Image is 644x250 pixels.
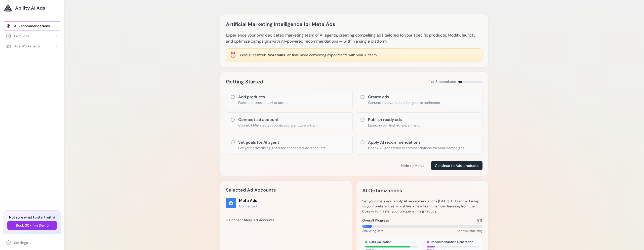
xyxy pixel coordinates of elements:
[362,199,482,214] p: Set your goals and apply AI recommendations [DATE]. AI Agent will adapt to your preferences — jus...
[6,34,29,39] div: Products
[3,238,61,247] a: Settings
[368,100,440,105] p: Generate ad variations for your experiments
[226,78,263,86] h2: Getting Started
[368,139,464,145] h3: Apply AI recommendations
[239,204,257,209] div: Connected
[362,229,384,233] span: Analyzing Data
[455,229,482,233] span: ~22 days remaining
[268,53,286,57] span: More wins.
[6,44,40,49] div: Ads Workspace
[238,123,319,128] p: Connect Meta ad accounts you want to work with
[369,240,391,244] span: Data Collection
[3,21,61,30] a: AI Recommendations
[240,53,267,57] span: Less guesswork.
[226,32,482,44] p: Experience your own dedicated marketing team of AI agents, creating compelling ads tailored to yo...
[368,123,420,128] p: Launch your first ad experiment
[230,51,236,58] div: ⏰
[397,161,428,170] button: Hide to Menu
[362,218,389,223] span: Overall Progress
[7,215,57,220] h3: Not sure what to start with?
[238,94,288,100] h3: Add products
[238,117,319,123] h3: Connect ad account
[368,94,440,100] h3: Create ads
[3,32,61,41] button: Products
[7,221,57,230] button: Book 30-min Demo
[431,161,482,170] button: Continue to Add products
[368,117,420,123] h3: Publish ready ads
[287,53,377,57] span: 3x time more converting experiments with your AI team.
[477,218,482,223] span: 8%
[431,240,473,244] span: Recommendation Generation
[238,100,288,105] p: Paste the product url to add it
[226,186,346,194] h2: Selected Ad Accounts
[238,139,326,145] h3: Set goals for AI agent
[368,145,464,150] p: Check AI-generated recommendations for your campaigns
[226,20,335,28] h1: Artificial Marketing Intelligence for Meta Ads
[4,4,60,12] a: Ability AI Ads
[226,216,274,224] a: + Connect More Ad Accounts
[429,79,456,84] span: 1 of 6 completed
[362,186,402,195] h2: AI Optimizations
[238,145,326,150] p: Set your advertising goals for connected ad accounts
[239,198,257,204] div: Meta Ads
[15,5,45,12] span: Ability AI Ads
[3,42,61,51] button: Ads Workspace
